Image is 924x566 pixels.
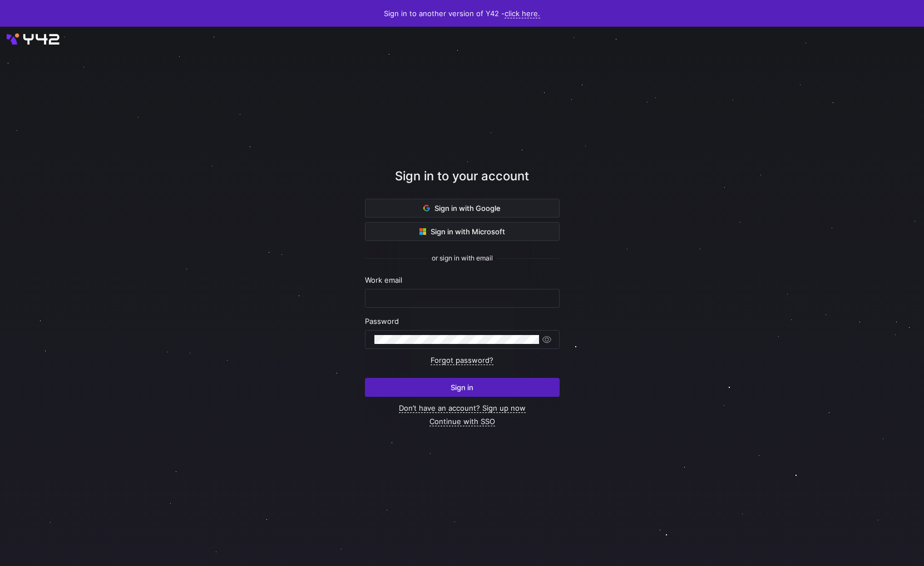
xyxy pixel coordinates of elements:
div: Sign in to your account [365,167,560,199]
a: click here. [505,9,540,18]
a: Continue with SSO [429,417,495,426]
span: Sign in [451,383,473,392]
span: Password [365,317,399,326]
span: Sign in with Microsoft [419,227,505,236]
span: Sign in with Google [423,204,501,213]
a: Don’t have an account? Sign up now [399,403,526,413]
a: Forgot password? [431,356,493,365]
button: Sign in with Google [365,199,560,218]
span: or sign in with email [432,254,493,262]
button: Sign in with Microsoft [365,222,560,241]
button: Sign in [365,378,560,397]
span: Work email [365,275,402,284]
